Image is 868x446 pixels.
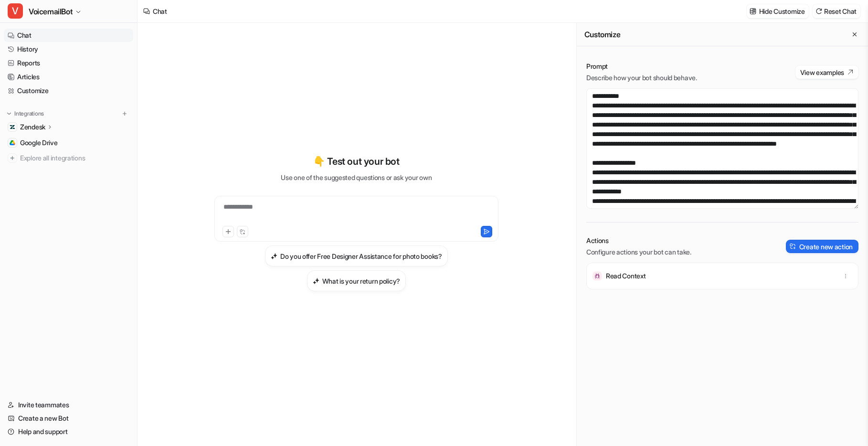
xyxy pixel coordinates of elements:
p: Read Context [606,271,646,281]
a: Create a new Bot [4,412,133,425]
p: Hide Customize [759,6,805,16]
div: Chat [153,6,167,16]
img: customize [750,8,756,15]
img: expand menu [6,110,12,117]
a: Reports [4,56,133,70]
p: Configure actions your bot can take. [586,247,691,257]
button: What is your return policy?What is your return policy? [307,270,406,291]
img: Do you offer Free Designer Assistance for photo books? [271,253,277,260]
a: Invite teammates [4,398,133,412]
button: Do you offer Free Designer Assistance for photo books?Do you offer Free Designer Assistance for p... [265,245,448,266]
a: Google DriveGoogle Drive [4,136,133,149]
a: History [4,42,133,56]
img: Zendesk [10,124,15,130]
button: Reset Chat [813,4,860,18]
img: menu_add.svg [121,110,128,117]
img: create-action-icon.svg [790,243,796,250]
button: Create new action [786,240,858,253]
a: Chat [4,29,133,42]
p: Describe how your bot should behave. [586,73,697,83]
img: Google Drive [10,140,15,146]
img: reset [815,8,822,15]
button: Integrations [4,109,47,118]
p: Use one of the suggested questions or ask your own [281,172,432,182]
span: VoicemailBot [29,5,73,18]
button: Close flyout [849,29,860,40]
h3: Do you offer Free Designer Assistance for photo books? [280,251,442,261]
span: Google Drive [20,138,58,148]
span: V [8,3,23,19]
img: explore all integrations [8,153,17,163]
img: What is your return policy? [313,277,319,285]
a: Explore all integrations [4,151,133,165]
p: Prompt [586,62,697,71]
button: Hide Customize [747,4,809,18]
img: Read Context icon [593,271,602,281]
button: View examples [795,65,858,79]
p: Actions [586,236,691,245]
p: Integrations [14,110,44,117]
a: Articles [4,70,133,84]
p: Zendesk [20,122,45,132]
span: Explore all integrations [20,150,129,166]
a: Customize [4,84,133,97]
h2: Customize [584,30,620,39]
h3: What is your return policy? [322,276,400,286]
a: Help and support [4,425,133,438]
p: 👇 Test out your bot [313,154,399,169]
